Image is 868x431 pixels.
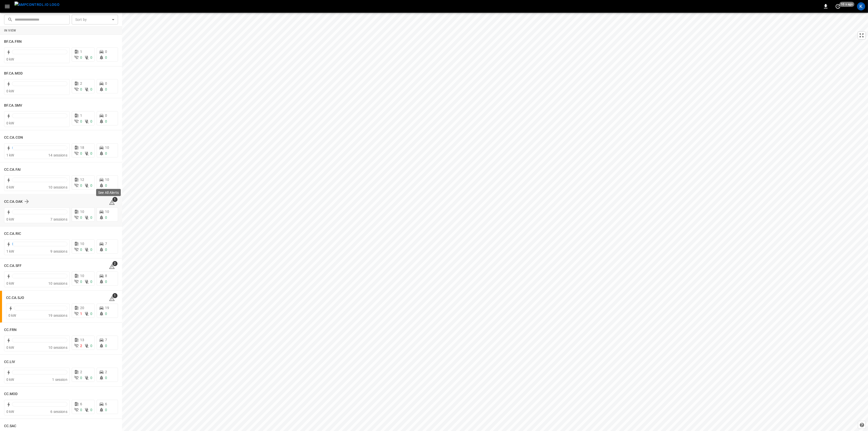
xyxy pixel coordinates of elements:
span: 8 [105,274,107,278]
p: See All Alerts [98,190,119,195]
span: 10 [80,210,84,214]
span: 0 [105,280,107,284]
h6: CC.CA.FAI [4,167,21,173]
span: 1 [80,113,82,118]
span: 10 [80,242,84,246]
span: 0 [105,55,107,60]
span: 0 [80,280,82,284]
span: 0 [105,215,107,220]
h6: CC.CA.SJO [6,295,24,301]
span: 10 sessions [48,185,67,189]
span: 0 [105,344,107,348]
span: 0 [90,183,92,188]
span: 0 kW [6,217,14,221]
span: 1 [80,50,82,54]
span: 10 [105,210,109,214]
span: 0 [105,376,107,380]
span: 0 [90,248,92,252]
span: 19 sessions [48,313,67,318]
span: 13 [80,338,84,342]
h6: CC.MOD [4,391,18,397]
strong: In View [4,29,16,32]
span: 9 sessions [50,249,67,253]
span: 0 [105,113,107,118]
div: profile-icon [857,2,865,10]
span: 2 [112,261,117,266]
span: 0 [80,87,82,91]
button: set refresh interval [834,2,842,10]
span: 0 kW [6,89,14,93]
h6: CC.CA.CON [4,135,23,140]
span: 0 [90,376,92,380]
span: 7 sessions [50,217,67,221]
span: 14 sessions [48,153,67,157]
span: 1 [80,312,82,316]
span: 0 kW [8,313,16,318]
span: 1 [112,293,117,298]
span: 2 [80,370,82,374]
span: 6 sessions [50,410,67,414]
span: 0 [90,280,92,284]
span: 10 [105,146,109,150]
span: 0 [90,151,92,155]
h6: CC.LIV [4,359,15,365]
span: 0 [105,50,107,54]
h6: BF.CA.SMV [4,103,22,108]
span: 0 [105,183,107,188]
span: 0 [90,87,92,91]
span: 1 kW [6,249,14,253]
span: 7 [105,338,107,342]
span: 0 [80,183,82,188]
span: 7 [105,242,107,246]
span: 0 [105,81,107,85]
span: 0 [105,248,107,252]
span: 6 [105,402,107,406]
span: 19 [105,306,109,310]
span: 0 [90,344,92,348]
span: 0 [105,408,107,412]
span: 0 [90,55,92,60]
span: 10 s ago [840,2,855,7]
h6: CC.CA.SFF [4,263,22,269]
span: 0 kW [6,378,14,382]
span: 0 [105,119,107,123]
span: 2 [80,344,82,348]
span: 0 [80,151,82,155]
h6: CC.CA.OAK [4,199,23,205]
span: 10 [105,178,109,182]
span: 0 kW [6,121,14,125]
span: 0 [105,87,107,91]
span: 10 [80,274,84,278]
span: 10 sessions [48,346,67,350]
span: 2 [80,81,82,85]
span: 0 [80,55,82,60]
span: 0 [90,215,92,220]
span: 0 [105,151,107,155]
span: 0 kW [6,281,14,285]
span: 2 [105,370,107,374]
h6: BF.CA.MOD [4,71,23,76]
h6: BF.CA.FRN [4,39,22,45]
span: 0 [90,312,92,316]
span: 0 kW [6,185,14,189]
h6: CC.CA.RIC [4,231,21,237]
span: 0 [80,119,82,123]
span: 0 [80,215,82,220]
span: 6 [80,402,82,406]
span: 18 [80,146,84,150]
span: 1 session [52,378,67,382]
span: 0 kW [6,57,14,61]
h6: CC.SAC [4,423,17,429]
span: 0 [105,312,107,316]
span: 0 [90,119,92,123]
span: 0 [80,248,82,252]
span: 0 [90,408,92,412]
h6: CC.FRN [4,327,17,333]
span: 0 kW [6,346,14,350]
span: 0 [80,408,82,412]
span: 0 [80,376,82,380]
span: 0 kW [6,410,14,414]
span: 10 sessions [48,281,67,285]
span: 12 [80,178,84,182]
span: 20 [80,306,84,310]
